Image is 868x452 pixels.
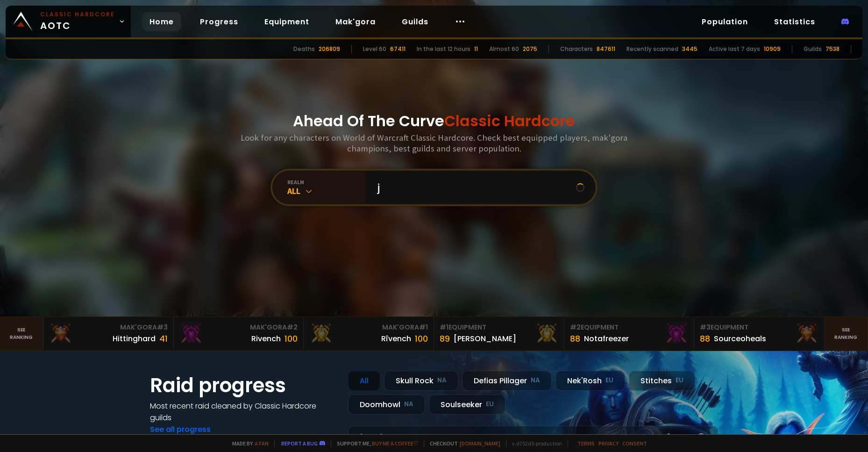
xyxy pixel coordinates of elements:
[287,179,366,186] div: realm
[328,12,383,31] a: Mak'gora
[192,12,246,31] a: Progress
[363,45,386,53] div: Level 60
[319,45,340,53] div: 206809
[682,45,697,53] div: 3445
[555,371,625,391] div: Nek'Rosh
[49,323,168,332] div: Mak'Gora
[523,45,537,53] div: 2075
[454,333,516,344] div: [PERSON_NAME]
[584,333,629,344] div: Notafreezer
[506,440,562,447] span: v. d752d5 - production
[825,317,868,351] a: Seeranking
[570,332,580,345] div: 88
[764,45,781,53] div: 10909
[700,332,710,345] div: 88
[474,45,478,53] div: 11
[415,332,428,345] div: 100
[462,371,552,391] div: Defias Pillager
[251,333,281,344] div: Rivench
[179,323,298,332] div: Mak'Gora
[43,317,174,351] a: Mak'Gora#3Hittinghard41
[348,426,718,451] a: [DATE]zgpetri on godDefias Pillager8 /90
[570,323,581,332] span: # 2
[440,323,558,332] div: Equipment
[700,323,711,332] span: # 3
[597,45,615,53] div: 847611
[142,12,181,31] a: Home
[440,323,448,332] span: # 1
[304,317,434,351] a: Mak'Gora#1Rîvench100
[404,400,413,409] small: NA
[700,323,818,332] div: Equipment
[174,317,304,351] a: Mak'Gora#2Rivench100
[598,440,619,447] a: Privacy
[394,12,436,31] a: Guilds
[429,395,505,415] div: Soulseeker
[381,333,411,344] div: Rîvench
[434,317,564,351] a: #1Equipment89[PERSON_NAME]
[371,171,576,204] input: Search a character...
[460,440,500,447] a: [DOMAIN_NAME]
[424,440,500,447] span: Checkout
[348,395,425,415] div: Doomhowl
[257,12,317,31] a: Equipment
[694,317,825,351] a: #3Equipment88Sourceoheals
[150,400,337,423] h4: Most recent raid cleaned by Classic Hardcore guilds
[714,333,766,344] div: Sourceoheals
[157,323,168,332] span: # 3
[281,440,318,447] a: Report a bug
[486,400,494,409] small: EU
[384,371,458,391] div: Skull Rock
[804,45,822,53] div: Guilds
[40,10,115,33] span: AOTC
[237,132,631,154] h3: Look for any characters on World of Warcraft Classic Hardcore. Check best equipped players, mak'g...
[40,10,115,19] small: Classic Hardcore
[444,110,575,131] span: Classic Hardcore
[577,440,595,447] a: Terms
[419,323,428,332] span: # 1
[6,6,131,37] a: Classic HardcoreAOTC
[564,317,695,351] a: #2Equipment88Notafreezer
[227,440,269,447] span: Made by
[531,376,540,385] small: NA
[293,110,575,132] h1: Ahead Of The Curve
[309,323,428,332] div: Mak'Gora
[825,45,840,53] div: 7538
[113,333,156,344] div: Hittinghard
[767,12,823,31] a: Statistics
[293,45,315,53] div: Deaths
[489,45,519,53] div: Almost 60
[676,376,683,385] small: EU
[694,12,755,31] a: Population
[622,440,647,447] a: Consent
[372,440,418,447] a: Buy me a coffee
[629,371,695,391] div: Stitches
[348,371,380,391] div: All
[150,424,211,435] a: See all progress
[709,45,760,53] div: Active last 7 days
[626,45,678,53] div: Recently scanned
[605,376,613,385] small: EU
[570,323,689,332] div: Equipment
[287,323,298,332] span: # 2
[285,332,298,345] div: 100
[440,332,450,345] div: 89
[159,332,168,345] div: 41
[150,371,337,400] h1: Raid progress
[437,376,447,385] small: NA
[390,45,406,53] div: 67411
[560,45,593,53] div: Characters
[331,440,418,447] span: Support me,
[287,186,366,196] div: All
[255,440,269,447] a: a fan
[417,45,470,53] div: In the last 12 hours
